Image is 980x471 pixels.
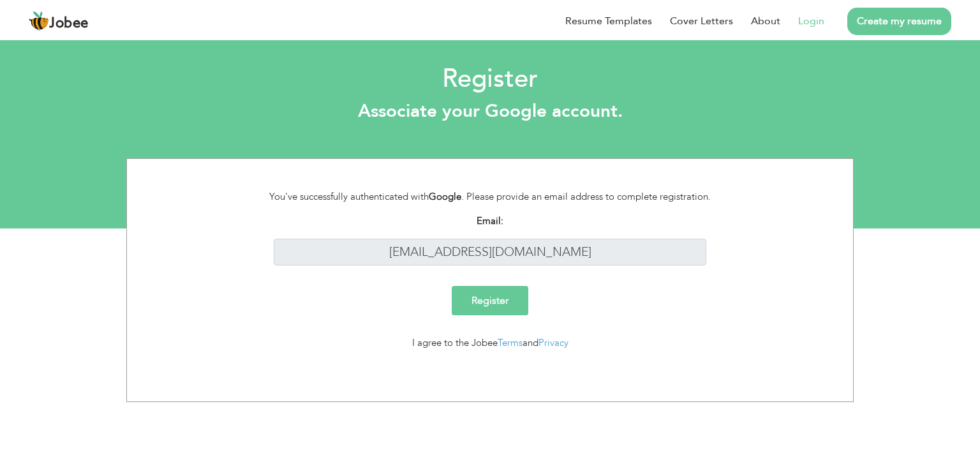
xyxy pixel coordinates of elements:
a: Cover Letters [670,13,733,29]
a: Terms [498,336,523,349]
div: You've successfully authenticated with . Please provide an email address to complete registration. [255,190,726,204]
h3: Associate your Google account. [10,101,970,123]
input: Enter your email address [274,239,707,266]
a: Jobee [29,11,89,31]
a: Login [798,13,824,29]
a: About [751,13,780,29]
strong: Google [429,190,461,203]
span: Jobee [49,17,89,31]
a: Privacy [538,336,568,349]
a: Resume Templates [565,13,652,29]
a: Create my resume [847,8,951,35]
div: I agree to the Jobee and [255,336,726,350]
strong: Email: [477,214,503,227]
input: Register [452,286,528,315]
h2: Register [10,63,970,96]
img: jobee.io [29,11,49,31]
